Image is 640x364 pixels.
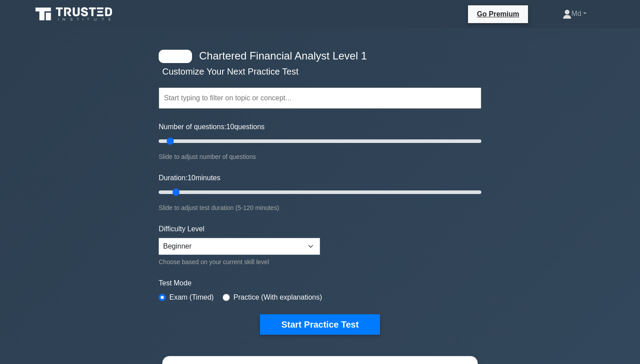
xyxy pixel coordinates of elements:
[159,173,220,183] label: Duration: minutes
[188,174,196,182] span: 10
[159,202,481,213] div: Slide to adjust test duration (5-120 minutes)
[169,292,214,303] label: Exam (Timed)
[159,87,481,109] input: Start typing to filter on topic or concept...
[159,122,264,132] label: Number of questions: questions
[541,5,608,23] a: Md
[159,151,481,162] div: Slide to adjust number of questions
[159,257,320,267] div: Choose based on your current skill level
[196,50,438,63] h4: Chartered Financial Analyst Level 1
[472,8,524,20] a: Go Premium
[260,314,380,335] button: Start Practice Test
[233,292,322,303] label: Practice (With explanations)
[226,123,234,131] span: 10
[159,278,481,289] label: Test Mode
[159,224,204,234] label: Difficulty Level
